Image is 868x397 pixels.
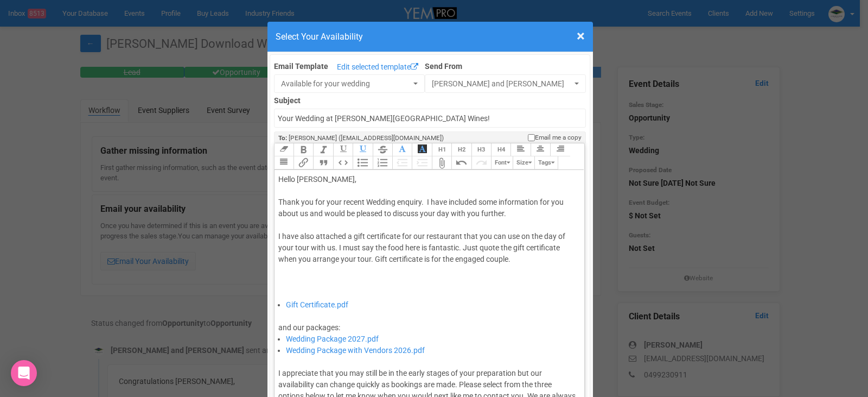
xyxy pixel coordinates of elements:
label: Subject [274,93,586,106]
button: Heading 2 [451,143,471,156]
a: Wedding Package 2027.pdf [286,335,379,343]
label: Send From [425,59,586,72]
button: Size [513,156,534,169]
button: Underline [333,143,353,156]
button: Italic [313,143,333,156]
button: Increase Level [412,156,431,169]
span: H1 [438,146,446,153]
span: H3 [477,146,485,153]
div: and our packages: [278,311,577,333]
a: Edit selected template [334,61,421,74]
a: Wedding Package with Vendors 2026.pdf [286,346,425,355]
button: Font Colour [392,143,412,156]
button: Numbers [373,156,392,169]
button: Align Center [531,143,550,156]
button: Link [293,156,313,169]
strong: To: [278,134,287,142]
button: Redo [471,156,491,169]
span: H4 [497,146,505,153]
a: Gift Certificate.pdf [286,300,348,309]
span: [PERSON_NAME] ([EMAIL_ADDRESS][DOMAIN_NAME]) [289,134,444,142]
span: Available for your wedding [281,78,411,89]
div: Thank you for your recent Wedding enquiry. I have included some information for you about us and ... [278,197,577,299]
span: H2 [458,146,465,153]
span: Email me a copy [535,133,582,142]
button: Bold [293,143,313,156]
button: Underline Colour [353,143,372,156]
label: Email Template [274,61,328,72]
button: Font Background [412,143,431,156]
button: Tags [534,156,558,169]
span: × [577,27,585,45]
div: Hello [PERSON_NAME], [278,174,577,185]
button: Decrease Level [392,156,412,169]
button: Heading 1 [432,143,451,156]
button: Align Justified [274,156,293,169]
h4: Select Your Availability [276,30,585,43]
button: Bullets [353,156,372,169]
span: [PERSON_NAME] and [PERSON_NAME] [432,78,572,89]
button: Heading 4 [491,143,510,156]
button: Font [491,156,513,169]
div: Open Intercom Messenger [11,360,37,386]
button: Code [333,156,353,169]
button: Attach Files [432,156,451,169]
button: Heading 3 [471,143,491,156]
button: Quote [313,156,333,169]
button: Align Right [550,143,570,156]
button: Align Left [510,143,530,156]
button: Clear Formatting at cursor [274,143,293,156]
button: Strikethrough [373,143,392,156]
button: Undo [451,156,471,169]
